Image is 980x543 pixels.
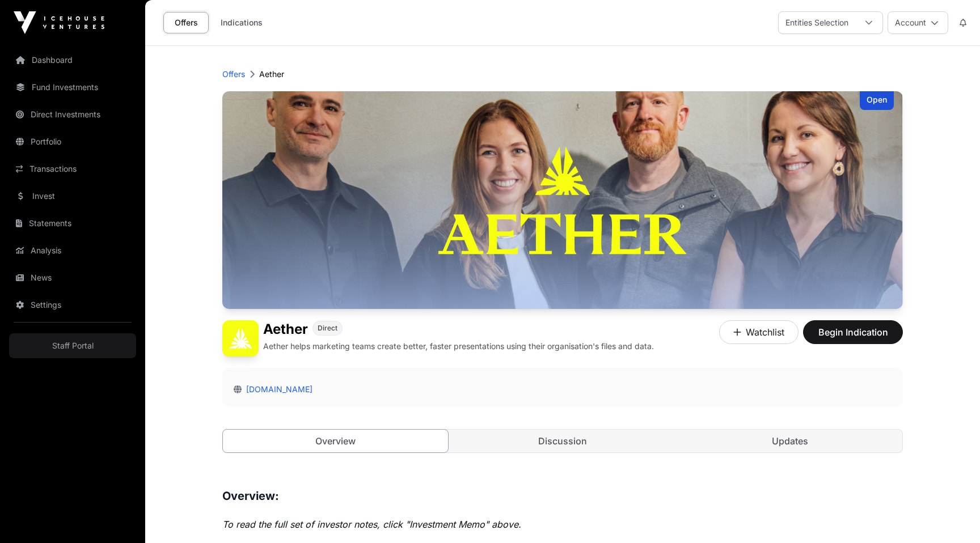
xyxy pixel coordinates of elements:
[318,324,337,333] span: Direct
[803,320,903,344] button: Begin Indication
[817,325,889,339] span: Begin Indication
[222,429,449,453] a: Overview
[263,341,654,352] p: Aether helps marketing teams create better, faster presentations using their organisation's files...
[719,320,799,344] button: Watchlist
[9,265,136,290] a: News
[163,12,209,33] a: Offers
[222,69,245,80] a: Offers
[779,12,855,33] div: Entities Selection
[9,238,136,263] a: Analysis
[9,129,136,154] a: Portfolio
[9,48,136,73] a: Dashboard
[222,91,903,309] img: Aether
[9,292,136,317] a: Settings
[450,430,675,452] a: Discussion
[888,11,948,34] button: Account
[213,12,270,33] a: Indications
[860,91,894,110] div: Open
[803,332,903,343] a: Begin Indication
[923,489,980,543] iframe: Chat Widget
[9,102,136,127] a: Direct Investments
[263,320,308,338] h1: Aether
[9,211,136,236] a: Statements
[222,320,259,357] img: Aether
[9,156,136,181] a: Transactions
[242,384,312,394] a: [DOMAIN_NAME]
[222,487,903,505] h3: Overview:
[9,184,136,209] a: Invest
[259,69,284,80] p: Aether
[9,333,136,358] a: Staff Portal
[14,11,104,34] img: Icehouse Ventures Logo
[677,430,902,452] a: Updates
[222,519,521,530] em: To read the full set of investor notes, click "Investment Memo" above.
[223,430,902,452] nav: Tabs
[9,75,136,100] a: Fund Investments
